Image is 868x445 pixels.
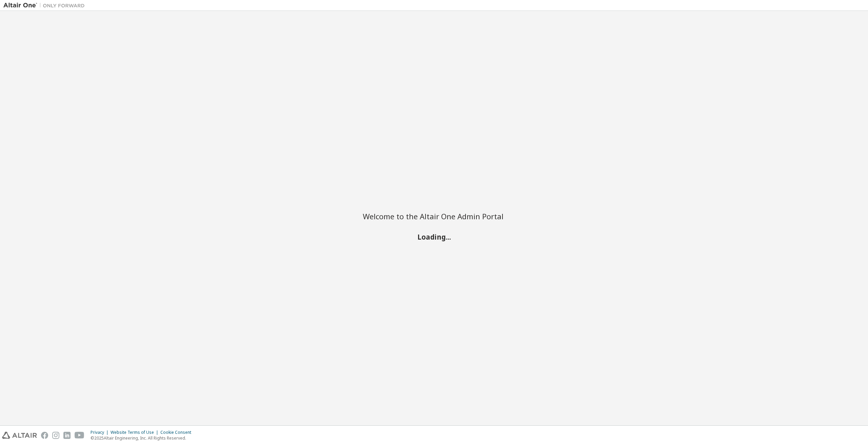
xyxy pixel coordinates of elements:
[41,432,48,439] img: facebook.svg
[2,432,37,439] img: altair_logo.svg
[160,430,195,435] div: Cookie Consent
[91,430,111,435] div: Privacy
[91,435,195,441] p: © 2025 Altair Engineering, Inc. All Rights Reserved.
[363,232,505,241] h2: Loading...
[111,430,160,435] div: Website Terms of Use
[52,432,59,439] img: instagram.svg
[63,432,71,439] img: linkedin.svg
[363,211,505,221] h2: Welcome to the Altair One Admin Portal
[75,432,84,439] img: youtube.svg
[3,2,88,9] img: Altair One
